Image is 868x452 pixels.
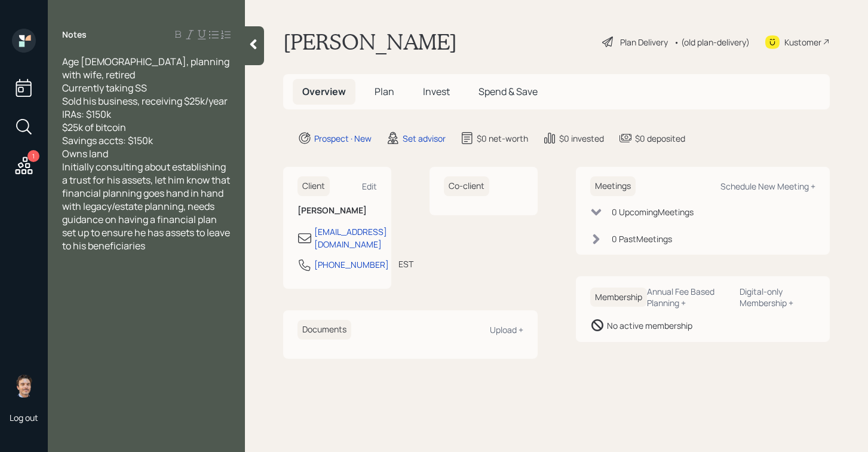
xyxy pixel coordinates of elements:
[674,36,750,48] div: • (old plan-delivery)
[62,81,147,94] span: Currently taking SS
[635,132,685,145] div: $0 deposited
[62,94,228,108] span: Sold his business, receiving $25k/year
[477,132,528,145] div: $0 net-worth
[27,150,39,162] div: 1
[784,36,821,48] div: Kustomer
[62,121,126,134] span: $25k of bitcoin
[62,29,87,41] label: Notes
[590,288,647,307] h6: Membership
[612,206,694,218] div: 0 Upcoming Meeting s
[297,320,351,340] h6: Documents
[590,176,636,196] h6: Meetings
[559,132,604,145] div: $0 invested
[740,286,815,309] div: Digital-only Membership +
[720,181,815,192] div: Schedule New Meeting +
[398,258,413,270] div: EST
[612,233,672,245] div: 0 Past Meeting s
[314,132,372,145] div: Prospect · New
[62,160,232,252] span: Initially consulting about establishing a trust for his assets, let him know that financial plann...
[607,319,692,332] div: No active membership
[620,36,668,48] div: Plan Delivery
[302,85,346,98] span: Overview
[403,132,446,145] div: Set advisor
[444,176,489,196] h6: Co-client
[647,286,730,309] div: Annual Fee Based Planning +
[62,147,108,160] span: Owns land
[62,55,231,81] span: Age [DEMOGRAPHIC_DATA], planning with wife, retired
[479,85,538,98] span: Spend & Save
[62,108,111,121] span: IRAs: $150k
[375,85,394,98] span: Plan
[62,134,153,147] span: Savings accts: $150k
[490,324,523,335] div: Upload +
[423,85,450,98] span: Invest
[10,412,38,423] div: Log out
[314,258,389,271] div: [PHONE_NUMBER]
[283,29,457,55] h1: [PERSON_NAME]
[297,206,377,216] h6: [PERSON_NAME]
[297,176,330,196] h6: Client
[12,374,36,398] img: robby-grisanti-headshot.png
[314,225,387,251] div: [EMAIL_ADDRESS][DOMAIN_NAME]
[362,181,377,192] div: Edit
